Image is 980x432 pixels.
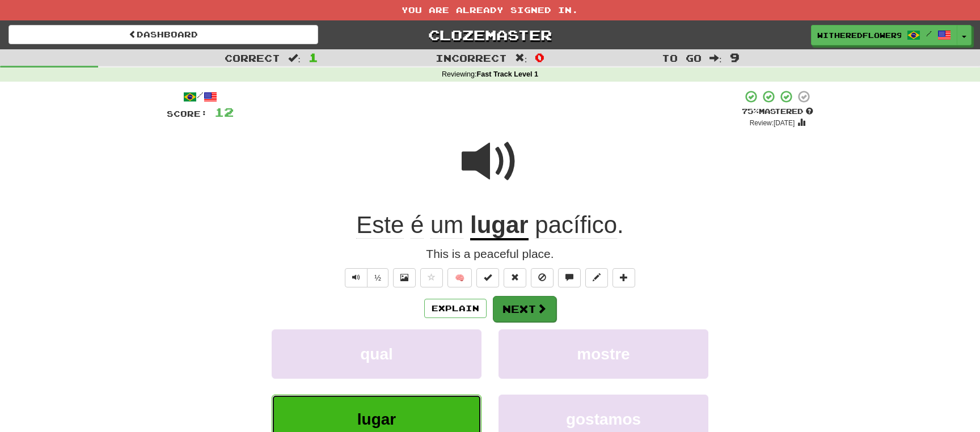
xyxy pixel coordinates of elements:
[515,53,527,63] span: :
[367,268,388,287] button: ½
[470,211,529,240] u: lugar
[420,268,443,287] button: Favorite sentence (alt+f)
[709,53,722,63] span: :
[430,211,463,239] span: um
[499,329,708,379] button: mostre
[335,25,645,45] a: Clozemaster
[504,268,526,287] button: Reset to 0% Mastered (alt+r)
[493,296,556,322] button: Next
[662,52,702,63] span: To go
[345,268,367,287] button: Play sentence audio (ctl+space)
[225,52,280,63] span: Correct
[357,410,396,428] span: lugar
[411,211,424,239] span: é
[309,50,318,64] span: 1
[730,50,740,64] span: 9
[566,410,641,428] span: gostamos
[424,299,487,318] button: Explain
[585,268,608,287] button: Edit sentence (alt+d)
[167,109,208,118] span: Score:
[214,105,234,119] span: 12
[577,345,630,363] span: mostre
[436,52,507,63] span: Incorrect
[742,107,759,116] span: 75 %
[612,268,635,287] button: Add to collection (alt+a)
[447,268,472,287] button: 🧠
[360,345,393,363] span: qual
[558,268,581,287] button: Discuss sentence (alt+u)
[750,119,795,127] small: Review: [DATE]
[817,30,901,40] span: WitheredFlower9219
[343,268,388,287] div: Text-to-speech controls
[288,53,301,63] span: :
[535,50,544,64] span: 0
[811,25,957,45] a: WitheredFlower9219 /
[167,90,234,104] div: /
[9,25,318,44] a: Dashboard
[535,211,617,239] span: pacífico
[742,107,813,117] div: Mastered
[393,268,416,287] button: Show image (alt+x)
[476,268,499,287] button: Set this sentence to 100% Mastered (alt+m)
[529,211,624,239] span: .
[477,70,539,78] strong: Fast Track Level 1
[926,29,932,37] span: /
[272,329,481,379] button: qual
[531,268,554,287] button: Ignore sentence (alt+i)
[356,211,404,239] span: Este
[167,245,813,262] div: This is a peaceful place.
